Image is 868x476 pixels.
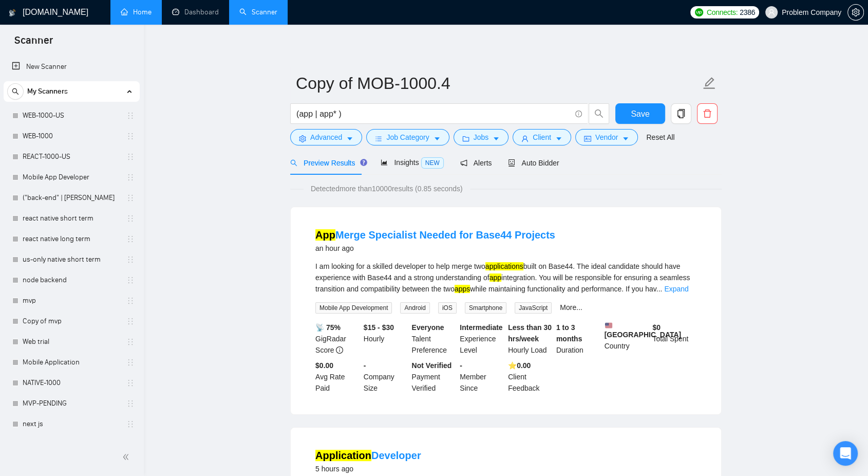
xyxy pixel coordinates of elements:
span: user [521,135,529,142]
b: Intermediate [460,323,502,332]
b: $15 - $30 [364,323,394,332]
span: bars [375,135,382,142]
span: setting [299,135,306,142]
a: searchScanner [239,8,277,16]
span: search [8,88,23,95]
div: Company Size [362,360,410,394]
button: copy [671,103,691,124]
b: $0.00 [315,361,333,370]
div: Avg Rate Paid [313,360,362,394]
span: holder [126,399,135,408]
mark: Application [315,450,371,461]
a: Web trial [23,332,120,352]
div: GigRadar Score [313,322,362,356]
b: [GEOGRAPHIC_DATA] [605,322,682,339]
span: holder [126,297,135,305]
span: caret-down [493,135,500,142]
img: logo [9,5,16,21]
button: delete [697,103,718,124]
a: New Scanner [12,57,131,77]
span: holder [126,173,135,181]
span: info-circle [575,111,582,117]
span: Advanced [310,132,342,143]
span: folder [462,135,469,142]
span: Detected more than 10000 results (0.85 seconds) [304,183,470,194]
span: Auto Bidder [508,159,559,167]
span: search [589,109,609,118]
li: New Scanner [4,57,140,77]
div: an hour ago [315,242,555,254]
span: My Scanners [27,81,68,102]
span: Insights [381,158,443,167]
a: ("back-end" | [PERSON_NAME] [23,188,120,208]
button: search [589,103,609,124]
button: search [7,83,24,100]
a: homeHome [121,8,152,16]
span: holder [126,214,135,223]
span: Alerts [460,159,492,167]
a: us-only native short term [23,249,120,270]
span: holder [126,153,135,161]
a: mvp [23,290,120,311]
a: ApplicationDeveloper [315,450,421,461]
span: holder [126,255,135,264]
span: double-left [122,452,133,462]
a: NATIVE-1000 [23,373,120,393]
a: react native short term [23,208,120,229]
span: edit [703,77,716,90]
span: caret-down [346,135,353,142]
a: Copy of mvp [23,311,120,332]
span: Job Category [386,132,429,143]
span: user [768,9,775,16]
span: Connects: [707,7,738,18]
span: Scanner [6,33,61,54]
mark: applications [485,262,523,270]
span: Jobs [474,132,489,143]
button: barsJob Categorycaret-down [366,129,449,145]
a: node backend [23,270,120,290]
span: holder [126,276,135,284]
span: holder [126,338,135,346]
a: setting [847,8,864,16]
span: notification [460,159,467,167]
span: holder [126,132,135,140]
div: Tooltip anchor [359,158,368,167]
b: ⭐️ 0.00 [508,361,531,370]
span: caret-down [555,135,562,142]
mark: app [489,273,501,282]
div: Duration [554,322,602,356]
a: dashboardDashboard [172,8,219,16]
input: Search Freelance Jobs... [296,107,571,120]
button: setting [847,4,864,21]
div: Hourly Load [506,322,554,356]
mark: App [315,229,335,241]
span: area-chart [381,159,388,166]
span: caret-down [622,135,629,142]
a: AppMerge Specialist Needed for Base44 Projects [315,229,555,241]
div: Payment Verified [410,360,458,394]
span: copy [671,109,691,118]
b: Less than 30 hrs/week [508,323,552,343]
div: Total Spent [650,322,699,356]
b: - [460,361,462,370]
span: Save [631,107,649,120]
div: Experience Level [458,322,506,356]
span: idcard [584,135,591,142]
div: Client Feedback [506,360,554,394]
input: Scanner name... [296,70,701,96]
span: holder [126,235,135,243]
span: info-circle [336,346,343,354]
div: Talent Preference [410,322,458,356]
b: Not Verified [412,361,452,370]
span: iOS [438,302,457,314]
span: holder [126,112,135,120]
div: Hourly [362,322,410,356]
a: MVP-PENDING [23,393,120,414]
b: 📡 75% [315,323,341,332]
div: Member Since [458,360,506,394]
button: Save [615,103,665,124]
span: 2386 [740,7,755,18]
a: More... [560,303,582,312]
a: WEB-1000-US [23,105,120,126]
a: Reset All [646,132,674,143]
